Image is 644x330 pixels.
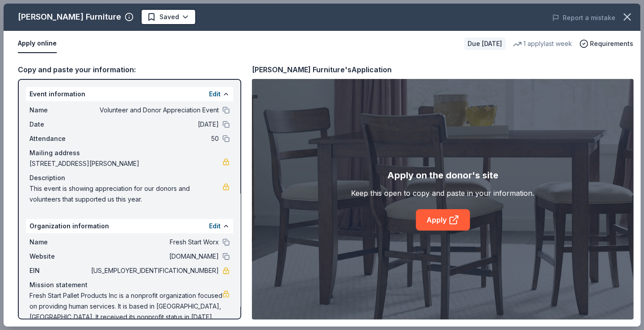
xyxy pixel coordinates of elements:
a: Apply [416,209,470,231]
button: Saved [141,9,196,25]
span: Requirements [590,38,633,49]
div: Due [DATE] [464,37,506,50]
span: [US_EMPLOYER_IDENTIFICATION_NUMBER] [89,265,219,276]
span: Saved [159,12,179,22]
span: [DATE] [89,119,219,130]
div: Description [29,173,230,183]
span: Name [29,105,89,115]
span: Date [29,119,89,130]
span: 50 [89,133,219,144]
button: Requirements [579,38,633,49]
div: Mission statement [29,280,230,290]
div: Organization information [26,219,233,233]
span: [STREET_ADDRESS][PERSON_NAME] [29,158,222,169]
button: Report a mistake [552,12,615,23]
button: Apply online [18,34,57,53]
span: Fresh Start Worx [89,237,219,247]
button: Edit [209,89,221,99]
div: [PERSON_NAME] Furniture [18,10,121,24]
div: [PERSON_NAME] Furniture's Application [252,64,392,75]
div: Apply on the donor's site [387,168,498,182]
span: Volunteer and Donor Appreciation Event [89,105,219,115]
div: Keep this open to copy and paste in your information. [351,188,534,198]
span: Attendance [29,133,89,144]
span: Fresh Start Pallet Products Inc is a nonprofit organization focused on providing human services. ... [29,290,222,322]
div: Event information [26,87,233,101]
span: [DOMAIN_NAME] [89,251,219,262]
div: Mailing address [29,148,230,158]
span: Website [29,251,89,262]
div: Copy and paste your information: [18,64,241,75]
span: This event is showing appreciation for our donors and volunteers that supported us this year. [29,183,222,205]
button: Edit [209,221,221,231]
div: 1 apply last week [513,38,572,49]
span: EIN [29,265,89,276]
span: Name [29,237,89,247]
